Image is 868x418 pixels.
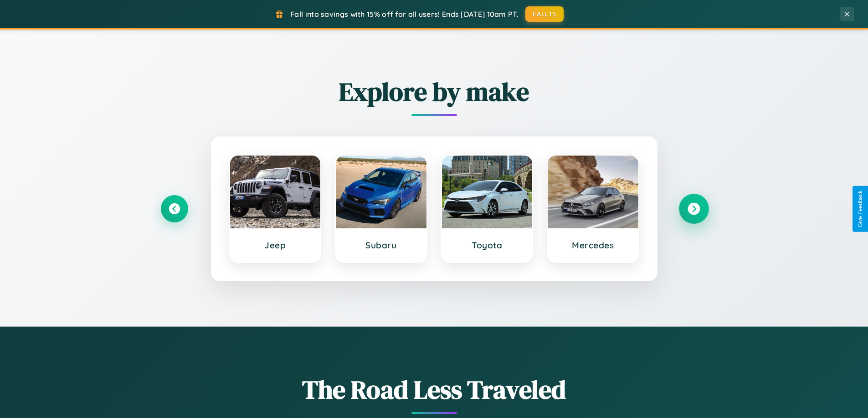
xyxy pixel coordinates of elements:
[239,240,312,251] h3: Jeep
[161,74,708,109] h2: Explore by make
[161,372,708,407] h1: The Road Less Traveled
[345,240,417,251] h3: Subaru
[557,240,629,251] h3: Mercedes
[451,240,524,251] h3: Toyota
[290,10,519,19] span: Fall into savings with 15% off for all users! Ends [DATE] 10am PT.
[857,191,863,227] div: Give Feedback
[525,6,564,22] button: FALL15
